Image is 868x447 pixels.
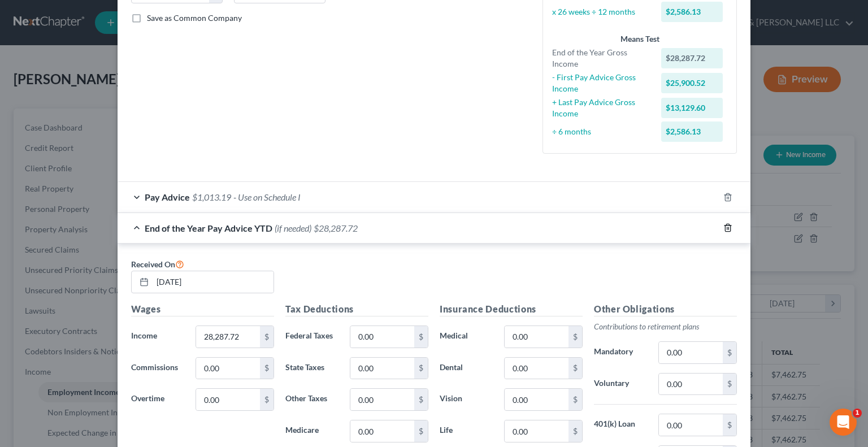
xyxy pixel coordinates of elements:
input: 0.00 [659,414,723,436]
div: $ [414,389,428,410]
span: Income [131,331,157,340]
h5: Insurance Deductions [440,302,583,316]
div: $ [260,389,274,410]
input: 0.00 [196,326,260,348]
span: 1 [853,409,862,418]
div: $ [723,414,736,436]
input: 0.00 [350,420,414,442]
label: Dental [434,357,498,380]
input: 0.00 [350,389,414,410]
div: $ [414,326,428,348]
label: Medicare [280,420,344,442]
input: MM/DD/YYYY [153,271,274,293]
label: Mandatory [588,341,653,364]
input: 0.00 [659,374,723,395]
label: Received On [131,257,184,271]
span: Pay Advice [145,192,190,202]
iframe: Intercom live chat [830,409,857,436]
label: Overtime [125,388,190,411]
div: $28,287.72 [661,48,723,68]
input: 0.00 [505,420,568,442]
input: 0.00 [350,326,414,348]
div: $ [260,326,274,348]
span: $28,287.72 [314,223,358,233]
div: x 26 weeks ÷ 12 months [546,6,656,18]
span: (if needed) [275,223,311,233]
div: $ [260,358,274,379]
label: Other Taxes [280,388,344,411]
div: - First Pay Advice Gross Income [546,72,656,94]
div: $13,129.60 [661,98,723,118]
label: Federal Taxes [280,326,344,348]
div: End of the Year Gross Income [546,47,656,70]
span: - Use on Schedule I [233,192,301,202]
label: Commissions [125,357,190,380]
div: + Last Pay Advice Gross Income [546,97,656,119]
div: $2,586.13 [661,121,723,142]
span: End of the Year Pay Advice YTD [145,223,311,233]
input: 0.00 [505,358,568,379]
span: $1,013.19 [192,192,231,202]
p: Contributions to retirement plans [594,321,737,332]
input: 0.00 [196,358,260,379]
div: $ [723,342,736,363]
input: 0.00 [350,358,414,379]
div: $ [568,389,582,410]
label: Vision [434,388,498,411]
h5: Other Obligations [594,302,737,316]
h5: Wages [131,302,274,316]
div: $ [723,374,736,395]
label: Life [434,420,498,442]
div: ÷ 6 months [546,126,656,137]
span: Save as Common Company [147,13,242,23]
label: 401(k) Loan [588,414,653,436]
input: 0.00 [505,389,568,410]
div: $ [568,420,582,442]
label: Voluntary [588,373,653,396]
div: $2,586.13 [661,2,723,22]
div: $ [414,420,428,442]
div: $ [414,358,428,379]
input: 0.00 [659,342,723,363]
div: $25,900.52 [661,73,723,93]
div: $ [568,358,582,379]
input: 0.00 [505,326,568,348]
label: Medical [434,326,498,348]
div: Means Test [552,33,727,45]
label: State Taxes [280,357,344,380]
h5: Tax Deductions [285,302,428,316]
input: 0.00 [196,389,260,410]
div: $ [568,326,582,348]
